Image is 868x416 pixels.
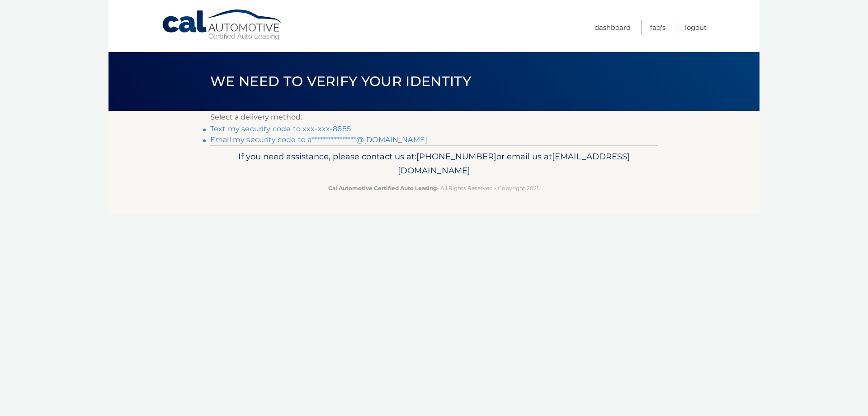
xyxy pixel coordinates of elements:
a: FAQ's [650,20,665,35]
strong: Cal Automotive Certified Auto Leasing [328,185,437,191]
a: Text my security code to xxx-xxx-8685 [210,124,351,133]
span: [PHONE_NUMBER] [416,151,496,162]
a: Cal Automotive [161,9,283,41]
p: If you need assistance, please contact us at: or email us at [216,149,652,178]
p: - All Rights Reserved - Copyright 2025 [216,183,652,193]
a: Logout [685,20,707,35]
p: Select a delivery method: [210,111,658,124]
span: We need to verify your identity [210,73,471,90]
a: Dashboard [594,20,631,35]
